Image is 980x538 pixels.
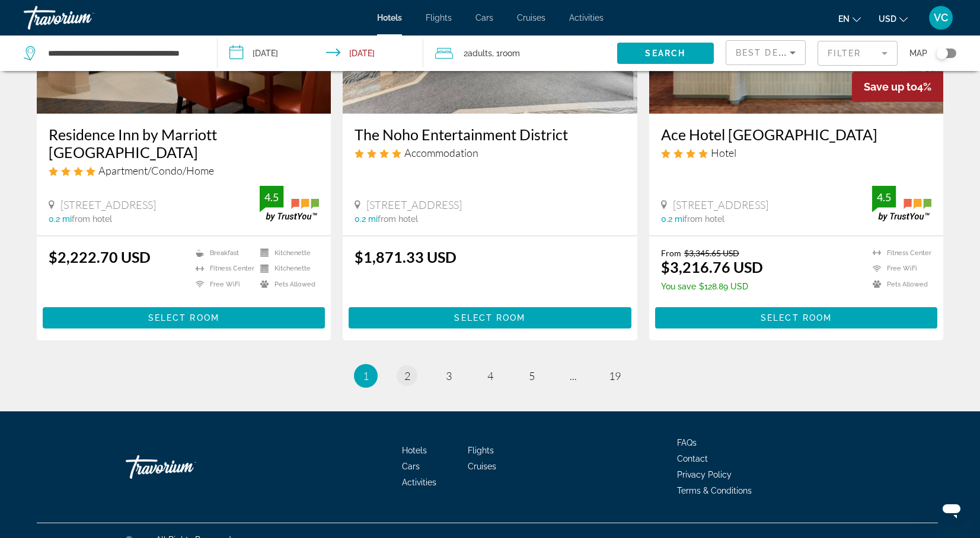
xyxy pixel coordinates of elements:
li: Fitness Center [867,248,931,258]
li: Kitchenette [254,263,319,273]
span: from hotel [72,214,112,224]
a: Cruises [517,13,545,22]
a: Contact [677,454,708,463]
li: Free WiFi [867,263,931,273]
button: Change currency [879,10,908,27]
span: 0.2 mi [49,214,72,224]
span: Select Room [454,313,525,323]
button: Check-in date: Mar 10, 2026 Check-out date: Mar 20, 2026 [218,36,423,71]
span: , 1 [492,45,520,62]
li: Breakfast [190,248,254,258]
button: Select Room [43,307,325,328]
div: 4 star Apartment [49,164,320,177]
span: From [661,248,681,258]
span: 3 [446,369,452,382]
li: Pets Allowed [867,279,931,289]
span: Save up to [864,80,917,93]
span: from hotel [378,214,418,224]
span: USD [879,14,896,24]
a: Residence Inn by Marriott [GEOGRAPHIC_DATA] [49,125,320,161]
span: Best Deals [736,48,797,57]
span: VC [934,12,948,24]
div: 4% [852,72,943,102]
button: Search [617,43,714,64]
a: Ace Hotel [GEOGRAPHIC_DATA] [661,125,932,143]
span: en [838,14,850,24]
a: Hotels [377,13,402,22]
span: 19 [609,369,621,382]
button: Travelers: 2 adults, 0 children [423,36,617,71]
a: Cruises [468,462,496,471]
a: Select Room [655,310,938,323]
a: Travorium [126,449,244,485]
span: ... [570,369,577,382]
mat-select: Sort by [736,46,796,60]
span: Map [909,45,927,62]
span: Room [500,49,520,58]
a: Activities [402,478,436,487]
ins: $3,216.76 USD [661,258,763,276]
span: 2 [464,45,492,62]
div: 4.5 [260,190,283,204]
div: 4.5 [872,190,896,204]
a: Select Room [43,310,325,323]
span: [STREET_ADDRESS] [366,198,462,211]
span: 0.2 mi [661,214,684,224]
button: Toggle map [927,48,956,59]
li: Free WiFi [190,279,254,289]
span: 4 [487,369,493,382]
span: 5 [529,369,535,382]
a: Privacy Policy [677,470,732,479]
li: Pets Allowed [254,279,319,289]
span: [STREET_ADDRESS] [673,198,768,211]
span: Select Room [761,313,832,323]
span: Select Room [148,313,219,323]
p: $128.89 USD [661,282,763,291]
span: 1 [363,369,369,382]
a: Cars [402,462,420,471]
a: The Noho Entertainment District [355,125,625,143]
a: Cars [475,13,493,22]
li: Kitchenette [254,248,319,258]
button: Select Room [349,307,631,328]
button: User Menu [925,5,956,30]
ins: $2,222.70 USD [49,248,151,266]
a: Flights [468,446,494,455]
div: 4 star Accommodation [355,146,625,159]
a: Flights [426,13,452,22]
del: $3,345.65 USD [684,248,739,258]
button: Change language [838,10,861,27]
span: Hotel [711,146,736,159]
span: from hotel [684,214,724,224]
img: trustyou-badge.svg [260,186,319,221]
a: Travorium [24,2,142,33]
img: trustyou-badge.svg [872,186,931,221]
a: Select Room [349,310,631,323]
span: 0.2 mi [355,214,378,224]
span: Adults [468,49,492,58]
a: Terms & Conditions [677,486,752,495]
a: Hotels [402,446,427,455]
li: Fitness Center [190,263,254,273]
div: 4 star Hotel [661,146,932,159]
iframe: Button to launch messaging window [933,491,971,529]
nav: Pagination [37,364,944,388]
span: 2 [404,369,410,382]
a: Activities [569,13,604,22]
a: FAQs [677,438,697,447]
